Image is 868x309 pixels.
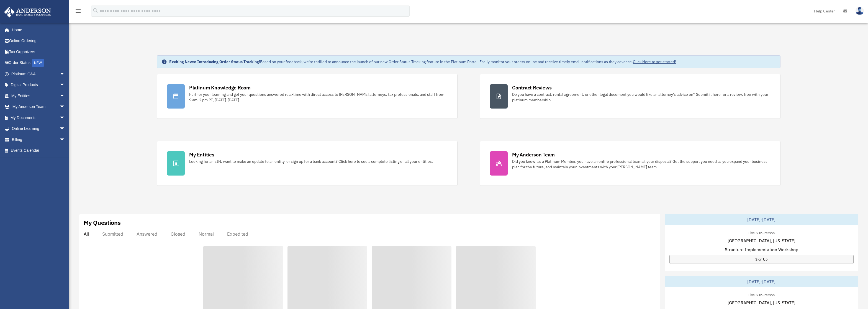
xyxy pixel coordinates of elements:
[4,90,73,101] a: My Entitiesarrow_drop_down
[189,151,214,158] div: My Entities
[157,74,458,119] a: Platinum Knowledge Room Further your learning and get your questions answered real-time with dire...
[169,59,260,64] strong: Exciting News: Introducing Order Status Tracking!
[665,276,858,287] div: [DATE]-[DATE]
[227,231,248,237] div: Expedited
[171,231,185,237] div: Closed
[75,10,81,14] a: menu
[189,159,433,164] div: Looking for an EIN, want to make an update to an entity, or sign up for a bank account? Click her...
[137,231,157,237] div: Answered
[4,24,71,35] a: Home
[633,59,676,64] a: Click Here to get started!
[512,92,770,103] div: Do you have a contract, rental agreement, or other legal document you would like an attorney's ad...
[84,231,89,237] div: All
[32,59,44,67] div: NEW
[75,8,81,14] i: menu
[4,46,73,57] a: Tax Organizers
[4,57,73,69] a: Order StatusNEW
[4,68,73,79] a: Platinum Q&Aarrow_drop_down
[60,112,71,123] span: arrow_drop_down
[4,134,73,145] a: Billingarrow_drop_down
[60,134,71,145] span: arrow_drop_down
[169,59,676,65] div: Based on your feedback, we're thrilled to announce the launch of our new Order Status Tracking fe...
[4,35,73,47] a: Online Ordering
[4,101,73,112] a: My Anderson Teamarrow_drop_down
[856,7,864,15] img: User Pic
[480,74,780,119] a: Contract Reviews Do you have a contract, rental agreement, or other legal document you would like...
[199,231,214,237] div: Normal
[725,246,798,253] span: Structure Implementation Workshop
[60,68,71,80] span: arrow_drop_down
[512,151,555,158] div: My Anderson Team
[744,230,779,235] div: Live & In-Person
[93,7,99,14] i: search
[60,79,71,91] span: arrow_drop_down
[512,159,770,170] div: Did you know, as a Platinum Member, you have an entire professional team at your disposal? Get th...
[2,7,53,17] img: Anderson Advisors Platinum Portal
[728,237,795,244] span: [GEOGRAPHIC_DATA], [US_STATE]
[4,112,73,123] a: My Documentsarrow_drop_down
[480,141,780,186] a: My Anderson Team Did you know, as a Platinum Member, you have an entire professional team at your...
[4,123,73,134] a: Online Learningarrow_drop_down
[512,84,552,91] div: Contract Reviews
[665,214,858,225] div: [DATE]-[DATE]
[84,218,121,227] div: My Questions
[157,141,458,186] a: My Entities Looking for an EIN, want to make an update to an entity, or sign up for a bank accoun...
[60,123,71,135] span: arrow_drop_down
[102,231,123,237] div: Submitted
[669,255,854,264] a: Sign Up
[744,292,779,297] div: Live & In-Person
[728,299,795,306] span: [GEOGRAPHIC_DATA], [US_STATE]
[4,79,73,91] a: Digital Productsarrow_drop_down
[189,92,447,103] div: Further your learning and get your questions answered real-time with direct access to [PERSON_NAM...
[189,84,251,91] div: Platinum Knowledge Room
[4,145,73,156] a: Events Calendar
[60,101,71,113] span: arrow_drop_down
[60,90,71,102] span: arrow_drop_down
